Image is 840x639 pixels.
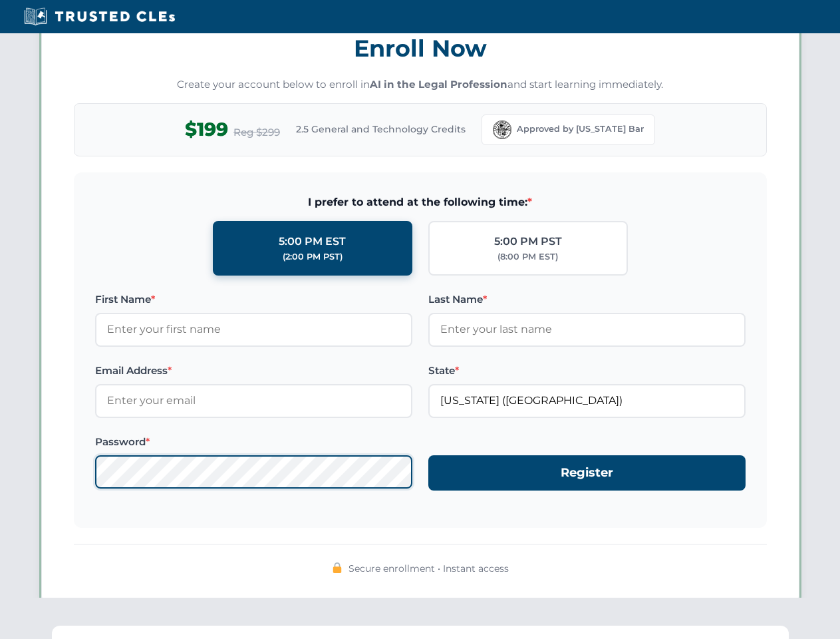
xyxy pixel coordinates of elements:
[95,384,412,417] input: Enter your email
[95,434,412,450] label: Password
[74,77,767,93] p: Create your account below to enroll in and start learning immediately.
[95,194,746,211] span: I prefer to attend at the following time:
[493,120,511,139] img: Florida Bar
[95,363,412,379] label: Email Address
[428,384,746,417] input: Florida (FL)
[349,561,509,576] span: Secure enrollment • Instant access
[370,78,507,91] strong: AI in the Legal Profession
[233,124,280,140] span: Reg $299
[95,313,412,346] input: Enter your first name
[185,114,228,144] span: $199
[283,250,343,264] div: (2:00 PM PST)
[74,27,767,69] h3: Enroll Now
[494,233,562,250] div: 5:00 PM PST
[428,292,746,308] label: Last Name
[332,562,343,573] img: 🔒
[279,233,346,250] div: 5:00 PM EST
[497,250,558,264] div: (8:00 PM EST)
[517,122,644,136] span: Approved by [US_STATE] Bar
[428,455,746,491] button: Register
[428,313,746,346] input: Enter your last name
[20,7,179,27] img: Trusted CLEs
[428,363,746,379] label: State
[296,122,466,136] span: 2.5 General and Technology Credits
[95,292,412,308] label: First Name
